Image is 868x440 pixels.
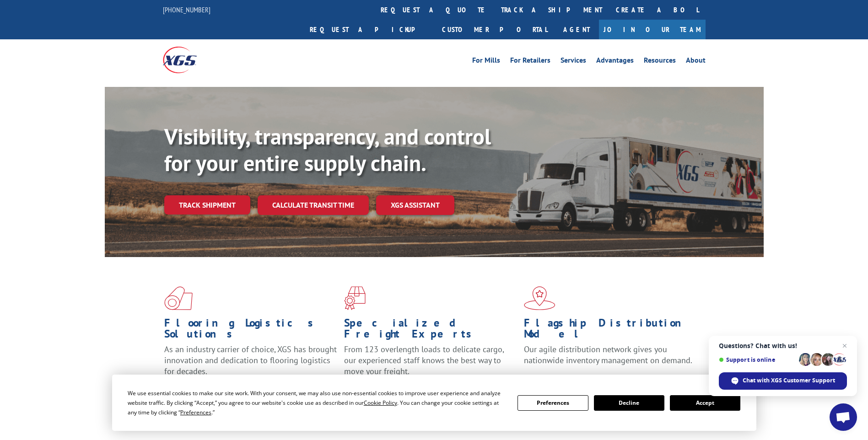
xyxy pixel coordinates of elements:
h1: Specialized Freight Experts [344,317,517,344]
span: Preferences [180,408,211,416]
button: Preferences [518,395,588,411]
a: For Retailers [510,57,550,67]
span: Chat with XGS Customer Support [719,372,847,390]
a: Services [561,57,586,67]
a: Agent [554,20,599,39]
div: We use essential cookies to make our site work. With your consent, we may also use non-essential ... [128,388,507,417]
button: Accept [670,395,740,411]
span: As an industry carrier of choice, XGS has brought innovation and dedication to flooring logistics... [164,344,337,376]
a: Request a pickup [303,20,435,39]
h1: Flagship Distribution Model [524,317,697,344]
a: About [686,57,706,67]
img: xgs-icon-total-supply-chain-intelligence-red [164,286,193,310]
a: Advantages [596,57,634,67]
button: Decline [594,395,664,411]
span: Cookie Policy [364,399,397,407]
a: Calculate transit time [258,195,369,215]
img: xgs-icon-flagship-distribution-model-red [524,286,555,310]
a: Customer Portal [435,20,554,39]
span: Our agile distribution network gives you nationwide inventory management on demand. [524,344,692,365]
span: Questions? Chat with us! [719,342,847,349]
a: Learn More > [524,374,638,385]
b: Visibility, transparency, and control for your entire supply chain. [164,122,491,177]
h1: Flooring Logistics Solutions [164,317,337,344]
a: Track shipment [164,195,250,215]
img: xgs-icon-focused-on-flooring-red [344,286,366,310]
a: Resources [644,57,676,67]
a: For Mills [472,57,500,67]
div: Cookie Consent Prompt [112,375,756,431]
p: From 123 overlength loads to delicate cargo, our experienced staff knows the best way to move you... [344,344,517,385]
a: Join Our Team [599,20,706,39]
span: Chat with XGS Customer Support [743,376,835,385]
a: [PHONE_NUMBER] [163,5,210,14]
a: Open chat [830,403,857,431]
span: Support is online [719,356,796,363]
a: XGS ASSISTANT [376,195,454,215]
